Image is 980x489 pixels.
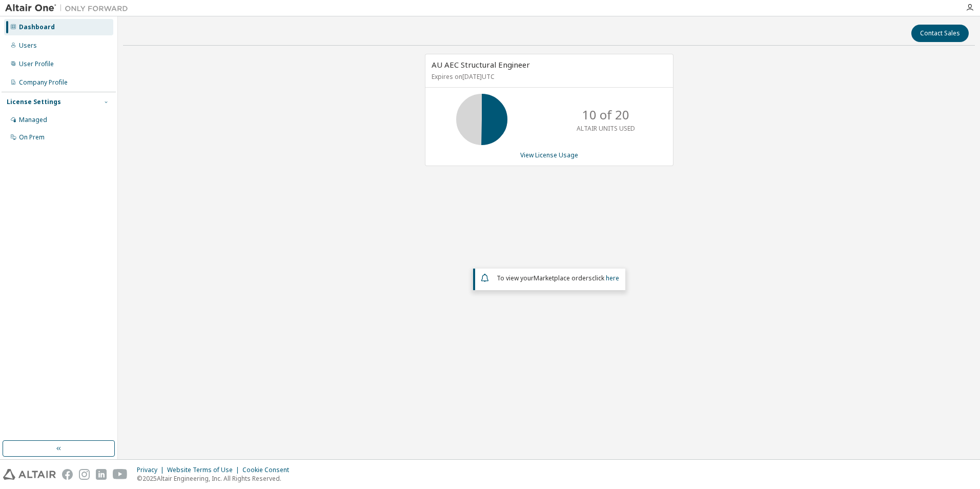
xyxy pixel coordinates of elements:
[137,466,167,474] div: Privacy
[497,274,619,282] span: To view your click
[911,25,969,42] button: Contact Sales
[3,469,56,480] img: altair_logo.svg
[520,151,578,159] a: View License Usage
[534,274,592,282] em: Marketplace orders
[5,3,133,13] img: Altair One
[19,23,55,31] div: Dashboard
[432,72,664,81] p: Expires on [DATE] UTC
[577,124,635,133] p: ALTAIR UNITS USED
[113,469,128,480] img: youtube.svg
[79,469,90,480] img: instagram.svg
[582,106,629,124] p: 10 of 20
[137,474,295,483] p: © 2025 Altair Engineering, Inc. All Rights Reserved.
[96,469,107,480] img: linkedin.svg
[7,98,61,106] div: License Settings
[167,466,242,474] div: Website Terms of Use
[19,78,68,87] div: Company Profile
[19,116,47,124] div: Managed
[19,133,45,141] div: On Prem
[62,469,73,480] img: facebook.svg
[242,466,295,474] div: Cookie Consent
[432,59,530,70] span: AU AEC Structural Engineer
[606,274,619,282] a: here
[19,42,37,50] div: Users
[19,60,54,68] div: User Profile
